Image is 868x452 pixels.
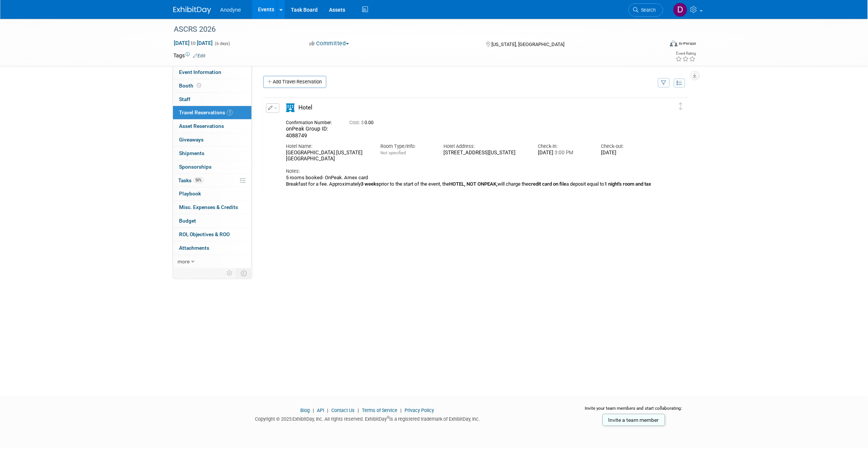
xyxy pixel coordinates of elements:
[179,69,221,75] span: Event Information
[171,23,652,36] div: ASCRS 2026
[399,407,404,413] span: |
[286,118,338,126] div: Confirmation Number:
[286,150,369,163] div: [GEOGRAPHIC_DATA] [US_STATE][GEOGRAPHIC_DATA]
[286,168,653,175] div: Notes:
[173,241,252,255] a: Attachments
[179,150,204,156] span: Shipments
[679,41,697,46] div: In-Person
[173,187,252,200] a: Playbook
[387,415,390,420] sup: ®
[179,109,233,115] span: Travel Reservations
[380,150,406,155] span: Not specified
[673,3,687,17] img: Dawn Jozwiak
[179,191,201,197] span: Playbook
[661,81,667,86] i: Filter by Traveler
[286,126,328,138] span: onPeak Group ID: 4088749
[173,133,252,146] a: Giveaways
[179,231,230,237] span: ROI, Objectives & ROO
[449,181,497,187] b: HOTEL, NOT ONPEAK,
[178,177,204,183] span: Tasks
[179,137,204,143] span: Giveaways
[349,120,377,125] span: 0.00
[173,147,252,160] a: Shipments
[311,407,316,413] span: |
[605,181,652,187] b: 1 night's room and tax
[173,174,252,187] a: Tasks50%
[676,52,696,55] div: Event Rating
[178,258,190,264] span: more
[223,268,236,278] td: Personalize Event Tab Strip
[173,66,252,79] a: Event Information
[554,150,574,155] span: 3:00 PM
[356,407,361,413] span: |
[349,120,364,125] span: Cost: $
[193,177,204,183] span: 50%
[227,110,233,115] span: 1
[173,120,252,133] a: Asset Reservations
[286,143,369,150] div: Hotel Name:
[629,3,663,17] a: Search
[679,103,683,110] i: Click and drag to move item
[173,40,213,46] span: [DATE] [DATE]
[286,103,295,112] i: Hotel
[173,201,252,214] a: Misc. Expenses & Credits
[173,93,252,106] a: Staff
[380,143,432,150] div: Room Type/Info:
[405,407,434,413] a: Privacy Policy
[286,175,653,187] div: 5 rooms booked- OnPeak. Amex card Breakfast for a fee. Approximately prior to the start of the ev...
[179,245,209,251] span: Attachments
[173,214,252,228] a: Budget
[173,6,211,14] img: ExhibitDay
[317,407,324,413] a: API
[214,41,230,46] span: (6 days)
[179,83,202,89] span: Booth
[173,160,252,174] a: Sponsorships
[173,255,252,268] a: more
[173,52,205,59] td: Tags
[619,39,697,51] div: Event Format
[193,53,205,58] a: Edit
[220,7,241,13] span: Anodyne
[179,164,212,170] span: Sponsorships
[443,143,527,150] div: Hotel Address:
[326,407,331,413] span: |
[601,143,653,150] div: Check-out:
[443,150,527,156] div: [STREET_ADDRESS][US_STATE]
[173,228,252,241] a: ROI, Objectives & ROO
[173,414,562,423] div: Copyright © 2025 ExhibitDay, Inc. All rights reserved. ExhibitDay is a registered trademark of Ex...
[670,40,678,46] img: Format-Inperson.png
[179,204,238,210] span: Misc. Expenses & Credits
[601,150,653,156] div: [DATE]
[307,40,352,48] button: Committed
[173,79,252,92] a: Booth
[602,414,665,426] a: Invite a team member
[179,218,196,224] span: Budget
[179,96,190,102] span: Staff
[263,76,326,88] a: Add Travel Reservation
[528,181,566,187] b: credit card on file
[236,268,252,278] td: Toggle Event Tabs
[639,7,656,13] span: Search
[538,143,590,150] div: Check-in:
[332,407,355,413] a: Contact Us
[361,181,379,187] b: 3 weeks
[362,407,398,413] a: Terms of Service
[179,123,224,129] span: Asset Reservations
[195,83,202,88] span: Booth not reserved yet
[491,42,564,47] span: [US_STATE], [GEOGRAPHIC_DATA]
[190,40,197,46] span: to
[173,106,252,119] a: Travel Reservations1
[301,407,310,413] a: Blog
[298,104,312,111] span: Hotel
[538,150,590,156] div: [DATE]
[573,405,695,417] div: Invite your team members and start collaborating:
